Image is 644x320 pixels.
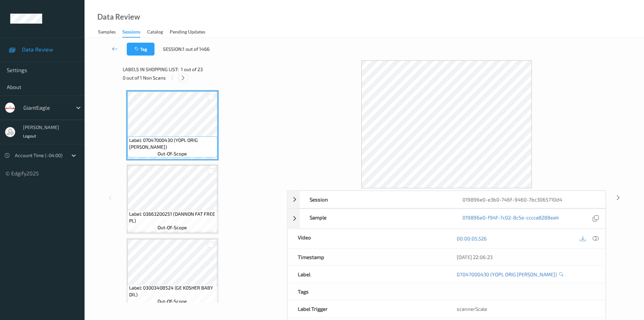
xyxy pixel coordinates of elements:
div: Video [288,229,447,248]
span: Label: 03663200251 (DANNON FAT FREE PL) [129,211,216,224]
a: 07047000430 (YOPL ORIG [PERSON_NAME]) [457,271,557,278]
button: Tag [127,43,154,56]
div: Catalog [147,28,163,37]
span: out-of-scope [158,224,187,231]
span: Label: 03003408524 (GE KOSHER BABY DIL) [129,284,216,298]
span: Session: [163,46,183,52]
a: 019896e0-f94f-7c02-8c5e-cccca8288ea4 [462,214,559,223]
div: Session019896e0-e3b0-746f-9460-7bc3065710d4 [287,191,606,208]
a: Catalog [147,27,170,37]
span: 1 out of 23 [181,66,203,73]
div: Pending Updates [170,28,205,37]
div: Samples [98,28,116,37]
div: Sample019896e0-f94f-7c02-8c5e-cccca8288ea4 [287,209,606,229]
div: 019896e0-e3b0-746f-9460-7bc3065710d4 [452,191,605,208]
a: 00:00:05.526 [457,235,487,242]
div: scannerScale [447,300,605,317]
div: [DATE] 22:06:23 [457,254,595,260]
div: Label Trigger [288,300,447,317]
span: out-of-scope [158,150,187,157]
div: 0 out of 1 Non Scans [123,73,282,82]
a: Pending Updates [170,27,212,37]
div: Sample [300,209,452,228]
span: 1 out of 1466 [183,46,210,52]
div: Data Review [97,14,140,20]
div: Timestamp [288,249,447,265]
a: Samples [98,27,122,37]
span: out-of-scope [158,298,187,305]
div: Label [288,266,447,283]
div: Sessions [122,28,140,38]
span: Label: 07047000430 (YOPL ORIG [PERSON_NAME]) [129,137,216,150]
div: Session [300,191,452,208]
a: Sessions [122,27,147,38]
span: Labels in shopping list: [123,66,178,73]
div: Tags [288,283,447,300]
